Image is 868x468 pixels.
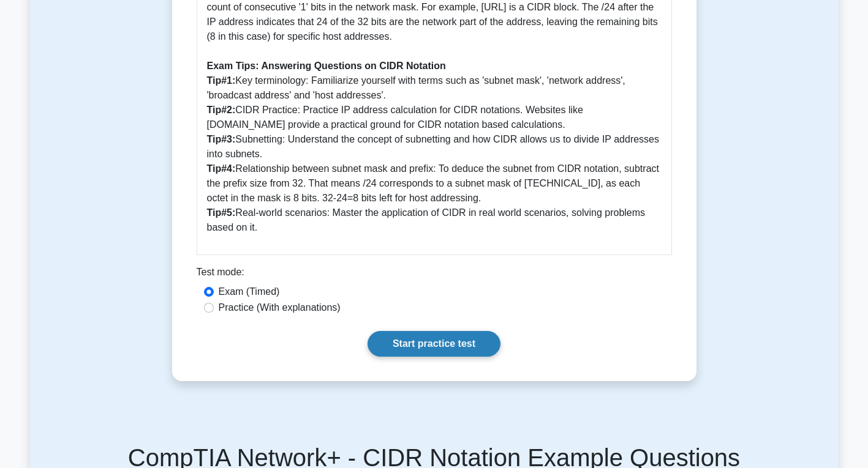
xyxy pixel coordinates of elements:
div: Test mode: [197,265,672,284]
b: Tip#1: [207,75,236,86]
b: Tip#4: [207,163,236,174]
label: Exam (Timed) [219,284,280,299]
a: Start practice test [368,331,500,357]
b: Tip#5: [207,207,236,218]
label: Practice (With explanations) [219,300,341,315]
b: Exam Tips: Answering Questions on CIDR Notation [207,61,446,71]
b: Tip#2: [207,105,236,115]
b: Tip#3: [207,134,236,144]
